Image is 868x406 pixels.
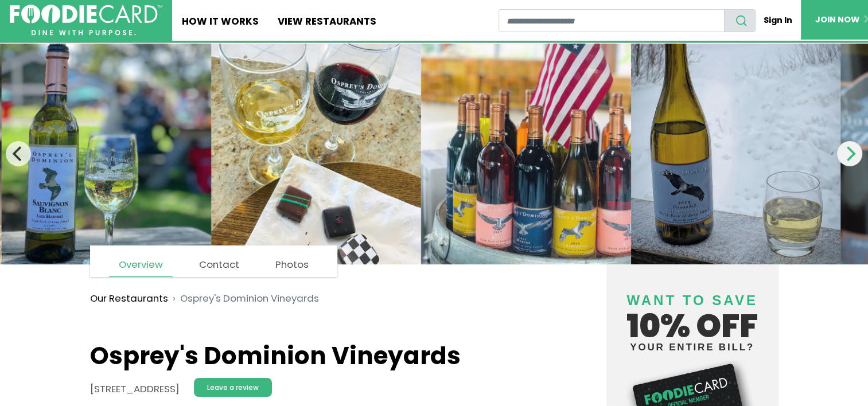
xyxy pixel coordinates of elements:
button: Next [837,141,862,166]
button: search [724,9,755,32]
button: Previous [6,141,31,166]
span: Want to save [626,292,757,308]
small: your entire bill? [616,342,768,352]
a: Photos [266,252,318,276]
h1: Osprey's Dominion Vineyards [90,342,548,370]
nav: breadcrumb [90,284,548,313]
a: Sign In [756,9,801,32]
h4: 10% off [616,278,768,352]
li: Osprey's Dominion Vineyards [168,291,320,306]
a: Contact [189,252,249,276]
a: Overview [109,252,173,277]
input: restaurant search [499,9,725,32]
img: FoodieCard; Eat, Drink, Save, Donate [10,5,162,36]
a: Leave a review [194,378,272,396]
nav: page links [90,245,337,278]
address: [STREET_ADDRESS] [90,382,180,396]
a: Our Restaurants [90,291,168,306]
